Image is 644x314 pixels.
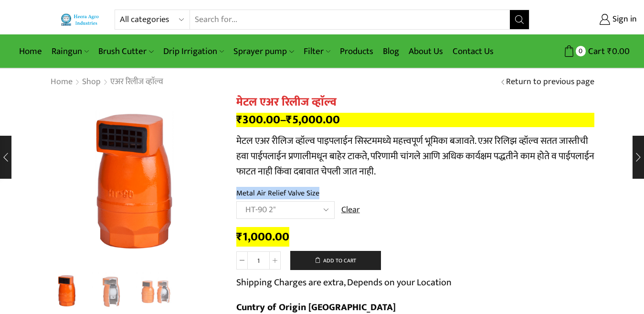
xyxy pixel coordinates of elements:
bdi: 0.00 [607,44,630,59]
a: Sprayer pump [229,40,298,63]
a: 0 Cart ₹0.00 [539,43,630,60]
a: एअर रिलीज व्हाॅल्व [110,76,164,88]
a: Product-Desgine-Templet-webside [48,271,87,311]
li: 3 / 3 [136,272,176,311]
p: Shipping Charges are extra, Depends on your Location [236,275,452,290]
bdi: 300.00 [236,110,280,130]
button: Search button [510,10,529,29]
a: Filter [299,40,335,63]
span: ₹ [286,110,292,130]
div: 1 / 3 [50,96,222,268]
a: Drip Irrigation [158,40,229,63]
a: About Us [404,40,448,63]
input: Product quantity [248,251,269,270]
a: Clear options [341,204,360,217]
span: ₹ [607,44,612,59]
span: Sign in [610,13,637,26]
span: ₹ [236,227,243,247]
a: Home [14,40,47,63]
span: ₹ [236,110,243,130]
label: Metal Air Relief Valve Size [236,188,319,199]
nav: Breadcrumb [50,76,164,88]
bdi: 5,000.00 [286,110,340,130]
span: Cart [586,45,605,58]
p: मेटल एअर रीलिज व्हॉल्व पाइपलाईन सिस्टममध्ये महत्त्वपूर्ण भूमिका बजावते. एअर रिलिझ व्हॉल्व सतत जास... [236,133,594,179]
button: Add to cart [290,251,381,270]
input: Search for... [190,10,510,29]
a: Home [50,76,73,88]
span: 0 [576,46,586,56]
a: Sign in [544,11,637,28]
a: Raingun [47,40,94,63]
bdi: 1,000.00 [236,227,289,247]
img: Metal Air Release Valve [48,271,87,311]
li: 1 / 3 [48,272,87,311]
li: 2 / 3 [92,272,131,311]
p: – [236,113,594,127]
a: 2 [92,272,131,312]
a: Shop [82,76,101,88]
a: Return to previous page [506,76,594,88]
a: Products [335,40,378,63]
h1: मेटल एअर रिलीज व्हाॅल्व [236,96,594,109]
a: 3 [136,272,176,312]
a: Brush Cutter [94,40,158,63]
a: Blog [378,40,404,63]
a: Contact Us [448,40,498,63]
